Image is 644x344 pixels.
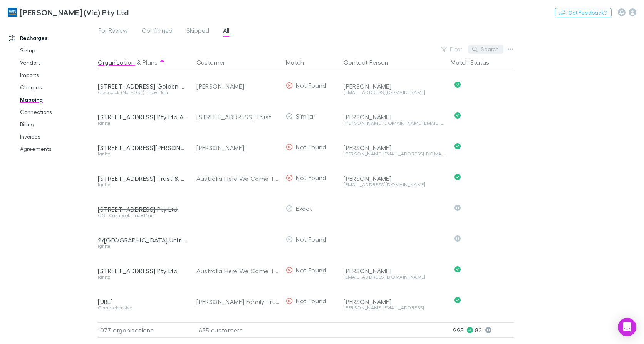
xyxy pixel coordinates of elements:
div: Ignite [98,152,187,156]
button: Got Feedback? [555,8,612,17]
div: [PERSON_NAME] [344,82,444,90]
div: [STREET_ADDRESS] Pty Ltd ATF [STREET_ADDRESS] Trust [98,113,187,121]
a: Billing [12,118,102,130]
button: Match [286,55,313,70]
a: Connections [12,106,102,118]
span: Not Found [296,297,326,304]
a: Recharges [2,32,102,44]
div: [PERSON_NAME] [344,113,444,121]
svg: Confirmed [454,82,461,88]
div: [PERSON_NAME] [344,144,444,152]
a: Setup [12,44,102,57]
div: [PERSON_NAME] [344,298,444,306]
svg: Skipped [454,205,461,211]
svg: Confirmed [454,112,461,119]
span: Not Found [296,174,326,181]
div: [STREET_ADDRESS] Pty Ltd [98,205,187,213]
div: [PERSON_NAME] [344,175,444,182]
div: 1077 organisations [98,322,190,338]
a: [PERSON_NAME] (Vic) Pty Ltd [3,3,133,22]
div: [STREET_ADDRESS] Trust [196,102,280,132]
button: Match Status [451,55,498,70]
button: Customer [196,55,234,70]
div: [EMAIL_ADDRESS][DOMAIN_NAME] [344,90,444,95]
span: Not Found [296,235,326,243]
a: Invoices [12,130,102,143]
div: [EMAIL_ADDRESS][DOMAIN_NAME] [344,275,444,279]
svg: Confirmed [454,297,461,303]
div: Australia Here We Come Trust [196,255,280,286]
span: All [223,27,229,37]
button: Plans [143,55,158,70]
svg: Confirmed [454,143,461,149]
a: Mapping [12,94,102,106]
div: Ignite [98,121,187,125]
div: Open Intercom Messenger [618,318,636,336]
div: Ignite [98,244,187,249]
p: 995 · 82 [453,323,514,337]
div: [PERSON_NAME][DOMAIN_NAME][EMAIL_ADDRESS][PERSON_NAME][DOMAIN_NAME] [344,121,444,125]
span: For Review [99,27,128,37]
span: Exact [296,205,312,212]
div: [STREET_ADDRESS] Golden Triangle Investment Trust [98,82,187,90]
button: Organisation [98,55,135,70]
div: [STREET_ADDRESS][PERSON_NAME] Trust [98,144,187,152]
div: [PERSON_NAME] Family Trust [196,286,280,317]
span: Confirmed [142,27,173,37]
div: Ignite [98,275,187,279]
a: Vendors [12,57,102,69]
a: Charges [12,81,102,94]
span: Similar [296,112,315,120]
a: Agreements [12,143,102,155]
svg: Skipped [454,235,461,242]
button: Contact Person [344,55,397,70]
div: 635 customers [190,322,283,338]
button: Search [468,45,503,54]
span: Skipped [186,27,209,37]
div: [URL] [98,298,187,306]
div: Comprehensive [98,306,187,310]
div: [PERSON_NAME] [196,132,280,163]
div: & [98,55,187,70]
a: Imports [12,69,102,81]
span: Not Found [296,82,326,89]
h3: [PERSON_NAME] (Vic) Pty Ltd [20,8,129,17]
div: [PERSON_NAME] [344,267,444,275]
div: Cashbook (Non-GST) Price Plan [98,90,187,95]
div: [PERSON_NAME] [196,71,280,102]
div: Ignite [98,182,187,187]
div: [STREET_ADDRESS] Pty Ltd [98,267,187,275]
div: [EMAIL_ADDRESS][DOMAIN_NAME] [344,182,444,187]
div: 2/[GEOGRAPHIC_DATA] Unit Trust [98,236,187,244]
div: [PERSON_NAME][EMAIL_ADDRESS] [344,306,444,310]
svg: Confirmed [454,174,461,180]
span: Not Found [296,143,326,150]
img: William Buck (Vic) Pty Ltd's Logo [8,8,17,17]
div: GST Cashbook Price Plan [98,213,187,218]
span: Not Found [296,266,326,274]
button: Filter [438,45,467,54]
div: [PERSON_NAME][EMAIL_ADDRESS][DOMAIN_NAME] [344,152,444,156]
div: [STREET_ADDRESS] Trust & Grenville Trust [98,175,187,182]
svg: Confirmed [454,266,461,272]
div: Australia Here We Come Trust [196,163,280,194]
